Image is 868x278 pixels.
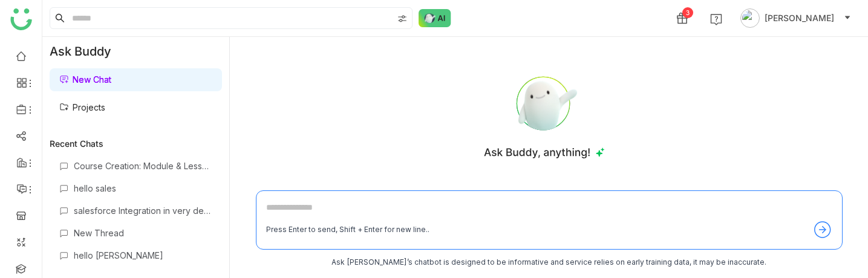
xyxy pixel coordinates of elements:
[74,183,212,193] div: hello sales
[74,250,212,260] div: hello [PERSON_NAME]
[10,8,32,30] img: logo
[682,7,693,18] div: 3
[765,11,834,25] span: [PERSON_NAME]
[740,8,760,28] img: avatar
[50,138,222,149] div: Recent Chats
[74,161,212,171] div: Course Creation: Module & Lessons
[266,224,429,236] div: Press Enter to send, Shift + Enter for new line..
[59,102,105,112] a: Projects
[74,228,212,238] div: New Thread
[397,14,407,24] img: search-type.svg
[738,8,853,28] button: [PERSON_NAME]
[710,13,722,25] img: help.svg
[256,257,843,268] div: Ask [PERSON_NAME]’s chatbot is designed to be informative and service relies on early training da...
[59,74,111,85] a: New Chat
[42,37,229,66] div: Ask Buddy
[419,9,451,27] img: ask-buddy-normal.svg
[74,205,212,216] div: salesforce Integration in very detail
